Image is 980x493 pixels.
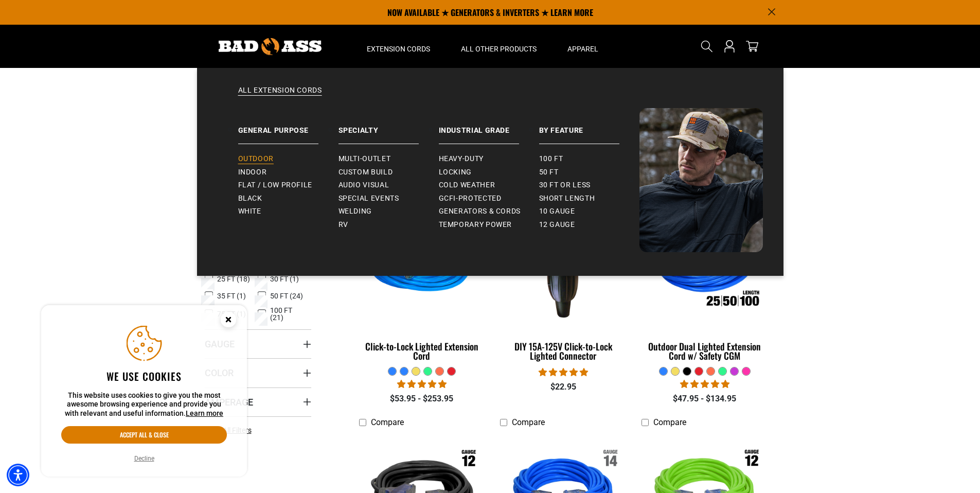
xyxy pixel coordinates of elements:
[539,168,559,177] span: 50 ft
[338,205,439,218] a: Welding
[500,381,626,393] div: $22.95
[357,206,487,324] img: blue
[338,166,439,179] a: Custom Build
[238,205,338,218] a: White
[680,379,729,389] span: 4.82 stars
[217,292,246,300] span: 35 FT (1)
[512,417,545,427] span: Compare
[539,154,563,164] span: 100 ft
[338,220,348,230] span: RV
[371,417,404,427] span: Compare
[218,85,763,108] a: All Extension Cords
[338,154,391,164] span: Multi-Outlet
[238,194,262,203] span: Black
[539,207,575,216] span: 10 gauge
[238,154,274,164] span: Outdoor
[205,329,311,358] summary: Gauge
[359,393,485,405] div: $53.95 - $253.95
[552,25,614,68] summary: Apparel
[205,388,311,416] summary: Amperage
[338,207,372,216] span: Welding
[539,192,639,205] a: Short Length
[539,166,639,179] a: 50 ft
[439,205,539,218] a: Generators & Cords
[238,179,338,192] a: Flat / Low Profile
[7,464,29,486] div: Accessibility Menu
[439,218,539,232] a: Temporary Power
[210,305,247,337] button: Close this option
[217,275,250,283] span: 25 FT (18)
[359,201,485,366] a: blue Click-to-Lock Lighted Extension Cord
[642,342,768,360] div: Outdoor Dual Lighted Extension Cord w/ Safety CGM
[338,108,439,144] a: Specialty
[338,152,439,166] a: Multi-Outlet
[439,168,472,177] span: Locking
[205,358,311,387] summary: Color
[639,108,763,252] img: Bad Ass Extension Cords
[270,307,307,321] span: 100 FT (21)
[367,44,430,54] span: Extension Cords
[439,154,484,164] span: Heavy-Duty
[439,192,539,205] a: GCFI-Protected
[238,168,267,177] span: Indoor
[721,25,738,68] a: Open this option
[539,220,575,230] span: 12 gauge
[439,108,539,144] a: Industrial Grade
[238,152,338,166] a: Outdoor
[439,207,521,216] span: Generators & Cords
[439,179,539,192] a: Cold Weather
[539,181,591,190] span: 30 ft or less
[498,206,628,324] img: DIY 15A-125V Click-to-Lock Lighted Connector
[338,168,393,177] span: Custom Build
[567,44,598,54] span: Apparel
[439,166,539,179] a: Locking
[461,44,537,54] span: All Other Products
[41,305,247,477] aside: Cookie Consent
[61,391,227,418] p: This website uses cookies to give you the most awesome browsing experience and provide you with r...
[439,152,539,166] a: Heavy-Duty
[270,292,303,300] span: 50 FT (24)
[640,206,770,324] img: Outdoor Dual Lighted Extension Cord w/ Safety CGM
[500,342,626,360] div: DIY 15A-125V Click-to-Lock Lighted Connector
[359,342,485,360] div: Click-to-Lock Lighted Extension Cord
[238,192,338,205] a: Black
[539,194,595,203] span: Short Length
[219,38,322,55] img: Bad Ass Extension Cords
[539,108,639,144] a: By Feature
[446,25,552,68] summary: All Other Products
[439,181,495,190] span: Cold Weather
[61,426,227,444] button: Accept all & close
[539,152,639,166] a: 100 ft
[744,40,760,52] a: cart
[238,108,338,144] a: General Purpose
[653,417,686,427] span: Compare
[338,181,389,190] span: Audio Visual
[338,179,439,192] a: Audio Visual
[238,181,313,190] span: Flat / Low Profile
[338,218,439,232] a: RV
[338,192,439,205] a: Special Events
[397,379,447,389] span: 4.87 stars
[642,393,768,405] div: $47.95 - $134.95
[131,453,157,464] button: Decline
[338,194,399,203] span: Special Events
[539,205,639,218] a: 10 gauge
[699,38,715,55] summary: Search
[439,194,502,203] span: GCFI-Protected
[61,369,227,383] h2: We use cookies
[351,25,446,68] summary: Extension Cords
[439,220,512,230] span: Temporary Power
[500,201,626,366] a: DIY 15A-125V Click-to-Lock Lighted Connector DIY 15A-125V Click-to-Lock Lighted Connector
[186,409,223,417] a: This website uses cookies to give you the most awesome browsing experience and provide you with r...
[238,207,261,216] span: White
[539,218,639,232] a: 12 gauge
[539,367,588,377] span: 4.84 stars
[238,166,338,179] a: Indoor
[270,275,299,283] span: 30 FT (1)
[539,179,639,192] a: 30 ft or less
[642,201,768,366] a: Outdoor Dual Lighted Extension Cord w/ Safety CGM Outdoor Dual Lighted Extension Cord w/ Safety CGM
